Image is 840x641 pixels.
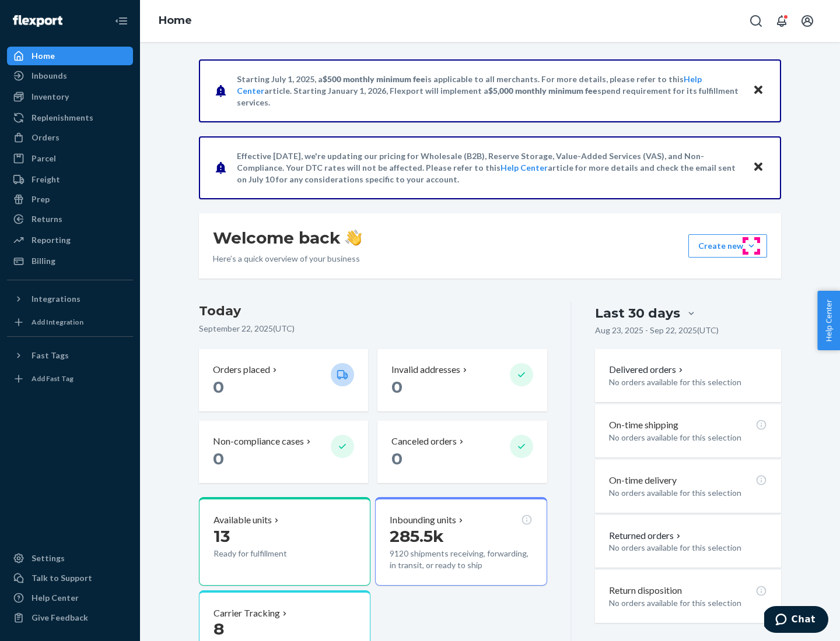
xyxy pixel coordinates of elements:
a: Inventory [7,87,133,106]
p: Carrier Tracking [213,607,280,620]
button: Close Navigation [110,9,133,33]
span: $500 monthly minimum fee [323,74,425,84]
div: Billing [32,255,55,267]
a: Settings [7,549,133,568]
button: Open Search Box [744,9,768,33]
div: Settings [32,552,65,564]
a: Billing [7,252,133,270]
p: Aug 23, 2025 - Sep 22, 2025 ( UTC ) [595,325,719,336]
p: Orders placed [213,363,270,376]
a: Returns [7,210,133,228]
h3: Today [199,302,547,320]
ol: breadcrumbs [149,4,201,38]
a: Orders [7,128,133,147]
a: Home [159,14,192,27]
div: Add Integration [32,317,83,327]
a: Add Integration [7,313,133,332]
p: No orders available for this selection [609,487,767,499]
a: Home [7,47,133,65]
div: Inventory [32,91,69,103]
button: Close [751,82,766,99]
img: hand-wave emoji [345,230,362,246]
button: Close [751,159,766,176]
p: Effective [DATE], we're updating our pricing for Wholesale (B2B), Reserve Storage, Value-Added Se... [237,150,741,185]
a: Reporting [7,231,133,249]
p: Starting July 1, 2025, a is applicable to all merchants. For more details, please refer to this a... [237,73,741,108]
div: Reporting [32,234,71,246]
p: Here’s a quick overview of your business [213,253,362,265]
span: 0 [391,449,402,469]
p: Inbounding units [390,513,456,527]
div: Replenishments [32,112,93,124]
a: Inbounds [7,66,133,85]
button: Delivered orders [609,363,685,376]
div: Add Fast Tag [32,374,73,383]
button: Inbounding units285.5k9120 shipments receiving, forwarding, in transit, or ready to ship [375,497,547,586]
a: Prep [7,190,133,209]
button: Help Center [817,291,840,350]
button: Returned orders [609,529,683,543]
button: Integrations [7,290,133,308]
h1: Welcome back [213,227,362,248]
button: Open account menu [796,9,819,33]
p: No orders available for this selection [609,597,767,609]
a: Freight [7,170,133,189]
div: Last 30 days [595,304,680,322]
span: 8 [213,619,224,639]
p: Available units [213,513,272,527]
div: Returns [32,213,62,225]
p: On-time delivery [609,474,677,487]
p: Canceled orders [391,435,457,448]
a: Replenishments [7,108,133,127]
div: Prep [32,193,50,205]
div: Orders [32,132,60,143]
span: $5,000 monthly minimum fee [488,86,597,96]
div: Give Feedback [32,612,88,624]
div: Fast Tags [32,350,69,361]
p: 9120 shipments receiving, forwarding, in transit, or ready to ship [390,548,532,571]
p: No orders available for this selection [609,376,767,388]
button: Talk to Support [7,569,133,587]
p: Non-compliance cases [213,435,304,448]
button: Fast Tags [7,346,133,365]
button: Invalid addresses 0 [377,349,547,411]
span: 0 [391,377,402,397]
span: 285.5k [390,526,444,546]
p: Return disposition [609,584,682,597]
div: Home [32,50,55,62]
iframe: Opens a widget where you can chat to one of our agents [764,606,828,635]
a: Help Center [7,589,133,607]
div: Talk to Support [32,572,92,584]
a: Help Center [501,163,548,172]
img: Flexport logo [13,15,62,27]
p: Invalid addresses [391,363,460,376]
button: Give Feedback [7,608,133,627]
div: Help Center [32,592,79,604]
div: Freight [32,174,60,185]
button: Non-compliance cases 0 [199,421,368,483]
button: Create new [688,234,767,258]
button: Orders placed 0 [199,349,368,411]
button: Open notifications [770,9,793,33]
p: September 22, 2025 ( UTC ) [199,323,547,334]
button: Canceled orders 0 [377,421,547,483]
a: Parcel [7,149,133,168]
span: 0 [213,377,224,397]
span: 0 [213,449,224,469]
span: 13 [213,526,230,546]
div: Inbounds [32,70,67,82]
div: Integrations [32,293,80,305]
p: No orders available for this selection [609,542,767,554]
p: No orders available for this selection [609,432,767,443]
a: Add Fast Tag [7,369,133,388]
div: Parcel [32,153,56,164]
p: On-time shipping [609,418,678,432]
p: Ready for fulfillment [213,548,321,559]
button: Available units13Ready for fulfillment [199,497,370,586]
